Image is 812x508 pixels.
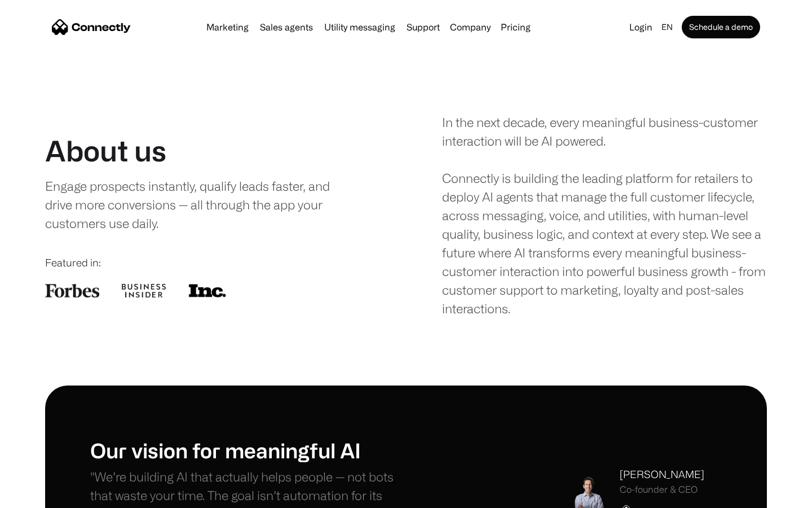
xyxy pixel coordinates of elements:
a: Schedule a demo [682,16,760,38]
div: Engage prospects instantly, qualify leads faster, and drive more conversions — all through the ap... [45,177,354,233]
a: Sales agents [255,23,317,32]
div: en [661,19,673,35]
h1: Our vision for meaningful AI [90,438,406,462]
a: Utility messaging [320,23,400,32]
a: Login [625,19,657,35]
div: Company [450,19,491,35]
div: [PERSON_NAME] [620,467,704,482]
div: Featured in: [45,255,370,270]
ul: Language list [23,488,68,504]
a: Marketing [202,23,253,32]
a: Pricing [496,23,535,32]
div: Co-founder & CEO [620,484,704,495]
a: Support [402,23,444,32]
div: In the next decade, every meaningful business-customer interaction will be AI powered. Connectly ... [442,113,767,318]
aside: Language selected: English [11,487,68,504]
h1: About us [45,134,166,168]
